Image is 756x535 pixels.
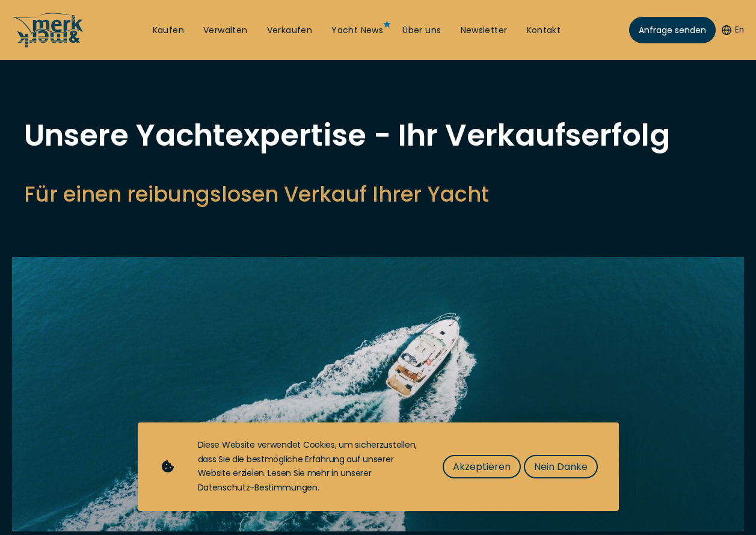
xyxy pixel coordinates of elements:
[461,25,508,37] a: Newsletter
[198,481,318,493] a: Datenschutz-Bestimmungen
[267,25,313,37] a: Verkaufen
[722,24,744,36] button: En
[534,459,588,474] span: Nein Danke
[203,25,248,37] a: Verwalten
[153,25,184,37] a: Kaufen
[629,17,716,43] a: Anfrage senden
[24,120,732,150] h1: Unsere Yachtexpertise - Ihr Verkaufserfolg
[198,438,419,495] div: Diese Website verwendet Cookies, um sicherzustellen, dass Sie die bestmögliche Erfahrung auf unse...
[24,179,732,209] h2: Für einen reibungslosen Verkauf Ihrer Yacht
[402,25,441,37] a: Über uns
[443,455,521,478] button: Akzeptieren
[524,455,598,478] button: Nein Danke
[12,257,744,531] img: Merk&Merk
[527,25,561,37] a: Kontakt
[639,24,706,37] span: Anfrage senden
[331,25,383,37] a: Yacht News
[453,459,511,474] span: Akzeptieren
